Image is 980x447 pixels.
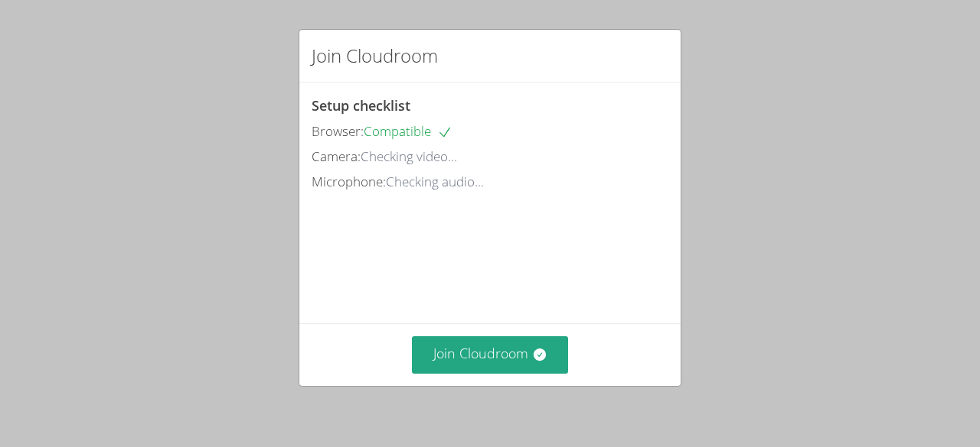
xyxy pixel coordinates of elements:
[386,173,484,190] span: Checking audio...
[312,96,410,115] span: Setup checklist
[412,336,569,374] button: Join Cloudroom
[361,147,457,165] span: Checking video...
[312,173,386,190] span: Microphone:
[312,42,438,70] h2: Join Cloudroom
[364,122,452,140] span: Compatible
[312,122,364,140] span: Browser:
[312,147,361,165] span: Camera:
